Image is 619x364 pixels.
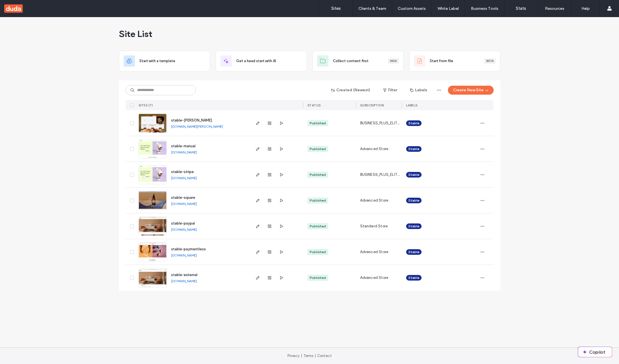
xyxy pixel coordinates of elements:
label: Stats [516,6,526,11]
div: Start from fileBeta [409,51,500,71]
a: stable-stripe [171,170,194,174]
div: Published [310,121,326,126]
span: Advanced Store [360,275,388,281]
span: Advanced Store [360,146,388,152]
div: Beta [484,59,496,64]
span: Start with a template [139,58,175,64]
div: Published [310,198,326,203]
a: [DOMAIN_NAME][PERSON_NAME] [171,124,223,129]
span: Stable [408,249,419,255]
a: Terms [303,354,313,358]
span: Stable [408,224,419,229]
span: Standard Store [360,223,388,229]
span: BUSINESS_PLUS_ELITE_NATIVE_STORE [360,120,402,126]
div: Start with a template [119,51,210,71]
span: Stable [408,172,419,177]
span: Stable [408,146,419,151]
button: Copilot [578,347,612,357]
button: Created (Newest) [326,86,375,95]
span: SUBSCRIPTION [360,103,384,107]
a: [DOMAIN_NAME] [171,176,197,180]
div: Get a head start with AI [216,51,307,71]
a: stable-manual [171,144,195,148]
span: Collect content first [333,58,369,64]
a: [DOMAIN_NAME] [171,253,197,257]
span: Stable [408,275,419,280]
div: Published [310,224,326,229]
button: Filter [378,86,403,95]
label: Help [581,6,590,11]
span: Stable [408,121,419,126]
span: Advanced Store [360,198,388,203]
span: Stable [408,198,419,203]
button: Labels [405,86,432,95]
a: [DOMAIN_NAME] [171,202,197,206]
span: SITES (7) [139,103,153,107]
a: stable-[PERSON_NAME] [171,118,212,122]
div: Published [310,275,326,280]
a: Privacy [287,354,300,358]
span: BUSINESS_PLUS_ELITE_NATIVE_STORE [360,172,402,178]
label: Resources [545,6,564,11]
button: Create New Site [448,86,494,95]
label: Custom Assets [398,6,426,11]
div: Published [310,146,326,151]
label: Business Tools [471,6,498,11]
span: | [315,354,316,358]
span: | [301,354,302,358]
span: Start from file [430,58,453,64]
div: New [388,59,399,64]
div: Published [310,249,326,255]
a: stable-paymentless [171,247,206,251]
a: [DOMAIN_NAME] [171,279,197,283]
span: Get a head start with AI [236,58,276,64]
div: Collect content firstNew [312,51,404,71]
label: Clients & Team [358,6,386,11]
a: stable-square [171,195,195,200]
a: [DOMAIN_NAME] [171,227,197,232]
div: Published [310,172,326,177]
label: White Label [438,6,459,11]
a: [DOMAIN_NAME] [171,150,197,154]
span: Site List [119,28,152,39]
span: Advanced Store [360,249,388,255]
a: stable-external [171,273,197,277]
a: Contact [317,354,332,358]
span: LABELS [406,103,418,107]
a: stable-paypal [171,221,195,225]
span: STATUS [307,103,321,107]
label: Sites [331,6,341,11]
